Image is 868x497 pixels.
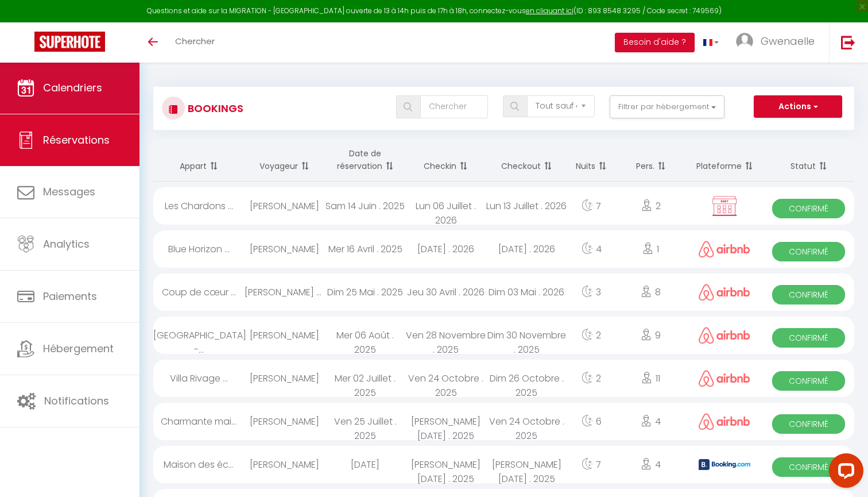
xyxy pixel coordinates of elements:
iframe: LiveChat chat widget [820,449,868,497]
span: Calendriers [43,80,102,95]
th: Sort by checkout [486,138,567,182]
span: Réservations [43,133,110,147]
button: Filtrer par hébergement [610,95,724,118]
img: Super Booking [34,32,105,52]
th: Sort by guest [245,138,325,182]
span: Gwenaelle [761,34,815,48]
a: en cliquant ici [526,6,573,16]
a: ... Gwenaelle [727,22,829,63]
img: ... [736,33,753,50]
input: Chercher [420,95,488,118]
th: Sort by people [616,138,686,182]
span: Chercher [175,35,215,47]
th: Sort by nights [567,138,615,182]
th: Sort by status [763,138,854,182]
span: Hébergement [43,341,114,356]
img: logout [841,35,855,49]
button: Besoin d'aide ? [615,33,695,52]
th: Sort by booking date [325,138,405,182]
th: Sort by channel [686,138,763,182]
a: Chercher [166,22,223,63]
span: Paiements [43,289,97,303]
h3: Bookings [185,95,243,121]
span: Messages [43,184,95,199]
th: Sort by checkin [406,138,486,182]
span: Notifications [44,394,109,408]
th: Sort by rentals [153,138,245,182]
span: Analytics [43,237,90,251]
button: Actions [754,95,842,118]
